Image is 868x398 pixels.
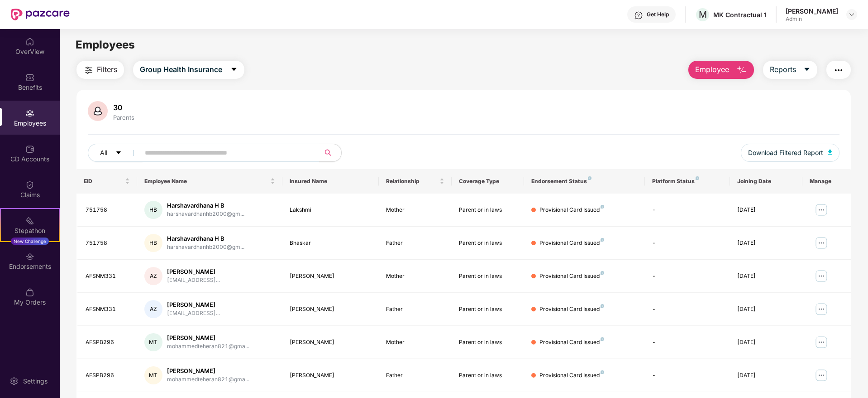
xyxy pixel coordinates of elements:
div: Provisional Card Issued [539,371,604,380]
th: EID [76,169,137,194]
div: [PERSON_NAME] [290,371,372,380]
img: svg+xml;base64,PHN2ZyBpZD0iRW1wbG95ZWVzIiB4bWxucz0iaHR0cDovL3d3dy53My5vcmcvMjAwMC9zdmciIHdpZHRoPS... [25,109,34,118]
img: svg+xml;base64,PHN2ZyB4bWxucz0iaHR0cDovL3d3dy53My5vcmcvMjAwMC9zdmciIHdpZHRoPSI4IiBoZWlnaHQ9IjgiIH... [696,176,699,180]
div: Parent or in laws [459,272,517,281]
img: svg+xml;base64,PHN2ZyBpZD0iSG9tZSIgeG1sbnM9Imh0dHA6Ly93d3cudzMub3JnLzIwMDAvc3ZnIiB3aWR0aD0iMjAiIG... [25,37,34,46]
div: Provisional Card Issued [539,305,604,314]
div: Get Help [647,11,669,18]
th: Relationship [379,169,451,194]
img: New Pazcare Logo [11,9,70,20]
button: Group Health Insurancecaret-down [133,61,244,79]
div: [DATE] [737,272,795,281]
div: Provisional Card Issued [539,338,604,347]
img: svg+xml;base64,PHN2ZyBpZD0iRHJvcGRvd24tMzJ4MzIiIHhtbG5zPSJodHRwOi8vd3d3LnczLm9yZy8yMDAwL3N2ZyIgd2... [848,11,855,18]
div: Provisional Card Issued [539,272,604,281]
div: Endorsement Status [531,178,638,185]
span: Employee [695,64,729,75]
img: manageButton [814,368,829,383]
div: Stepathon [1,226,59,235]
div: [PERSON_NAME] [167,267,220,276]
img: manageButton [814,269,829,283]
span: search [319,149,337,156]
div: Parent or in laws [459,239,517,248]
div: Parent or in laws [459,371,517,380]
img: svg+xml;base64,PHN2ZyB4bWxucz0iaHR0cDovL3d3dy53My5vcmcvMjAwMC9zdmciIHdpZHRoPSIyNCIgaGVpZ2h0PSIyNC... [833,65,844,76]
span: Download Filtered Report [748,148,823,158]
div: [PERSON_NAME] [290,305,372,314]
div: [PERSON_NAME] [786,7,838,15]
td: - [645,359,730,392]
th: Employee Name [137,169,282,194]
div: Mother [386,338,444,347]
div: HB [144,234,162,252]
img: svg+xml;base64,PHN2ZyBpZD0iQmVuZWZpdHMiIHhtbG5zPSJodHRwOi8vd3d3LnczLm9yZy8yMDAwL3N2ZyIgd2lkdGg9Ij... [25,73,34,82]
div: Provisional Card Issued [539,206,604,214]
div: AFSPB296 [86,371,130,380]
div: 751758 [86,206,130,214]
th: Joining Date [730,169,802,194]
span: M [699,9,707,20]
div: MK Contractual 1 [713,10,767,19]
div: AFSNM331 [86,272,130,281]
img: svg+xml;base64,PHN2ZyB4bWxucz0iaHR0cDovL3d3dy53My5vcmcvMjAwMC9zdmciIHdpZHRoPSIyNCIgaGVpZ2h0PSIyNC... [83,65,94,76]
div: Provisional Card Issued [539,239,604,248]
div: Parent or in laws [459,338,517,347]
span: caret-down [230,66,238,74]
div: Bhaskar [290,239,372,248]
span: caret-down [803,66,811,74]
th: Coverage Type [452,169,524,194]
button: Employee [688,61,754,79]
button: Allcaret-down [88,144,143,162]
img: svg+xml;base64,PHN2ZyBpZD0iQ2xhaW0iIHhtbG5zPSJodHRwOi8vd3d3LnczLm9yZy8yMDAwL3N2ZyIgd2lkdGg9IjIwIi... [25,180,34,189]
img: svg+xml;base64,PHN2ZyB4bWxucz0iaHR0cDovL3d3dy53My5vcmcvMjAwMC9zdmciIHdpZHRoPSI4IiBoZWlnaHQ9IjgiIH... [601,205,604,209]
div: Parent or in laws [459,206,517,214]
div: [DATE] [737,239,795,248]
div: MT [144,333,162,351]
td: - [645,293,730,326]
img: svg+xml;base64,PHN2ZyB4bWxucz0iaHR0cDovL3d3dy53My5vcmcvMjAwMC9zdmciIHdpZHRoPSI4IiBoZWlnaHQ9IjgiIH... [601,271,604,275]
img: svg+xml;base64,PHN2ZyBpZD0iRW5kb3JzZW1lbnRzIiB4bWxucz0iaHR0cDovL3d3dy53My5vcmcvMjAwMC9zdmciIHdpZH... [25,252,34,261]
div: Admin [786,15,838,23]
span: caret-down [115,150,122,157]
img: svg+xml;base64,PHN2ZyB4bWxucz0iaHR0cDovL3d3dy53My5vcmcvMjAwMC9zdmciIHhtbG5zOnhsaW5rPSJodHRwOi8vd3... [88,101,108,121]
div: [PERSON_NAME] [290,338,372,347]
img: svg+xml;base64,PHN2ZyB4bWxucz0iaHR0cDovL3d3dy53My5vcmcvMjAwMC9zdmciIHdpZHRoPSI4IiBoZWlnaHQ9IjgiIH... [601,304,604,308]
div: New Challenge [11,238,49,245]
div: Parents [111,114,136,121]
th: Insured Name [282,169,379,194]
div: [DATE] [737,371,795,380]
img: svg+xml;base64,PHN2ZyBpZD0iU2V0dGluZy0yMHgyMCIgeG1sbnM9Imh0dHA6Ly93d3cudzMub3JnLzIwMDAvc3ZnIiB3aW... [10,377,19,386]
div: Lakshmi [290,206,372,214]
div: [DATE] [737,206,795,214]
div: mohammedteheran821@gma... [167,375,249,384]
div: AFSPB296 [86,338,130,347]
td: - [645,260,730,293]
th: Manage [802,169,851,194]
div: MT [144,366,162,384]
div: HB [144,201,162,219]
div: [EMAIL_ADDRESS]... [167,309,220,318]
td: - [645,194,730,227]
div: Parent or in laws [459,305,517,314]
div: Settings [20,377,50,386]
div: AZ [144,267,162,285]
div: harshavardhanhb2000@gm... [167,210,244,218]
button: search [319,144,342,162]
td: - [645,326,730,359]
span: Filters [97,64,117,75]
span: EID [84,178,123,185]
div: [DATE] [737,338,795,347]
span: Employees [76,38,135,51]
img: svg+xml;base64,PHN2ZyBpZD0iTXlfT3JkZXJzIiBkYXRhLW5hbWU9Ik15IE9yZGVycyIgeG1sbnM9Imh0dHA6Ly93d3cudz... [25,288,34,297]
div: Father [386,371,444,380]
div: Harshavardhana H B [167,234,244,243]
div: [EMAIL_ADDRESS]... [167,276,220,285]
div: Father [386,305,444,314]
div: Mother [386,206,444,214]
div: AFSNM331 [86,305,130,314]
img: svg+xml;base64,PHN2ZyBpZD0iSGVscC0zMngzMiIgeG1sbnM9Imh0dHA6Ly93d3cudzMub3JnLzIwMDAvc3ZnIiB3aWR0aD... [634,11,643,20]
img: svg+xml;base64,PHN2ZyB4bWxucz0iaHR0cDovL3d3dy53My5vcmcvMjAwMC9zdmciIHhtbG5zOnhsaW5rPSJodHRwOi8vd3... [828,150,832,155]
div: Mother [386,272,444,281]
span: Reports [770,64,796,75]
img: svg+xml;base64,PHN2ZyB4bWxucz0iaHR0cDovL3d3dy53My5vcmcvMjAwMC9zdmciIHhtbG5zOnhsaW5rPSJodHRwOi8vd3... [736,65,747,76]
